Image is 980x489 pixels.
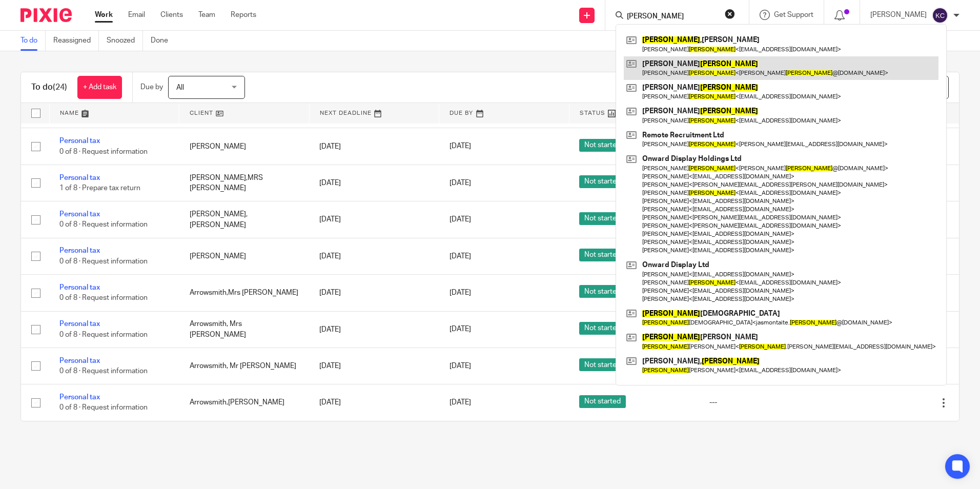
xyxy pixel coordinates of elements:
[725,9,735,19] button: Clear
[309,165,439,201] td: [DATE]
[179,275,310,311] td: Arrowsmith,Mrs [PERSON_NAME]
[450,143,471,150] span: [DATE]
[179,165,310,201] td: [PERSON_NAME],MRS [PERSON_NAME]
[151,31,176,51] a: Done
[579,285,626,298] span: Not started
[59,185,140,192] span: 1 of 8 · Prepare tax return
[774,11,813,18] span: Get Support
[870,10,927,20] p: [PERSON_NAME]
[309,275,439,311] td: [DATE]
[579,395,626,408] span: Not started
[450,216,471,223] span: [DATE]
[932,7,948,24] img: svg%3E
[450,253,471,260] span: [DATE]
[450,326,471,333] span: [DATE]
[53,83,67,91] span: (24)
[579,322,626,335] span: Not started
[450,362,471,370] span: [DATE]
[179,238,310,274] td: [PERSON_NAME]
[59,320,100,328] a: Personal tax
[59,221,148,229] span: 0 of 8 · Request information
[59,211,100,218] a: Personal tax
[59,404,148,412] span: 0 of 8 · Request information
[160,10,183,20] a: Clients
[77,76,122,99] a: + Add task
[626,12,718,22] input: Search
[59,368,148,375] span: 0 of 8 · Request information
[128,10,145,20] a: Email
[53,31,99,51] a: Reassigned
[309,348,439,384] td: [DATE]
[309,238,439,274] td: [DATE]
[579,249,626,261] span: Not started
[231,10,256,20] a: Reports
[140,82,163,92] p: Due by
[309,384,439,421] td: [DATE]
[59,294,148,301] span: 0 of 8 · Request information
[309,128,439,165] td: [DATE]
[59,258,148,265] span: 0 of 8 · Request information
[59,357,100,364] a: Personal tax
[309,311,439,348] td: [DATE]
[59,394,100,401] a: Personal tax
[59,331,148,338] span: 0 of 8 · Request information
[179,311,310,348] td: Arrowsmith, Mrs [PERSON_NAME]
[107,31,143,51] a: Snoozed
[450,289,471,296] span: [DATE]
[709,397,819,407] div: ---
[95,10,113,20] a: Work
[31,82,67,93] h1: To do
[179,201,310,238] td: [PERSON_NAME], [PERSON_NAME]
[59,137,100,145] a: Personal tax
[59,174,100,181] a: Personal tax
[579,358,626,371] span: Not started
[579,139,626,152] span: Not started
[579,212,626,225] span: Not started
[179,384,310,421] td: Arrowsmith,[PERSON_NAME]
[198,10,215,20] a: Team
[59,247,100,254] a: Personal tax
[179,348,310,384] td: Arrowsmith, Mr [PERSON_NAME]
[59,284,100,291] a: Personal tax
[21,31,46,51] a: To do
[450,179,471,187] span: [DATE]
[309,201,439,238] td: [DATE]
[450,399,471,406] span: [DATE]
[21,8,72,22] img: Pixie
[176,84,184,91] span: All
[579,175,626,188] span: Not started
[179,128,310,165] td: [PERSON_NAME]
[59,148,148,155] span: 0 of 8 · Request information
